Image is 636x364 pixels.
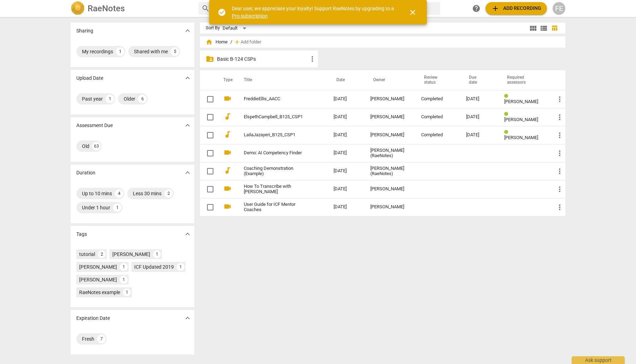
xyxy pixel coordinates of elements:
[232,5,396,19] div: Dear user, we appreciate your loyalty! Support RaeNotes by upgrading to a
[177,263,184,271] div: 1
[499,70,550,90] th: Required assessors
[504,112,511,117] span: Review status: completed
[82,95,103,102] div: Past year
[472,4,481,13] span: help
[416,70,460,90] th: Review status
[244,202,308,213] a: User Guide for ICF Mentor Coaches
[572,356,625,364] div: Ask support
[504,130,511,135] span: Review status: completed
[201,4,210,13] span: search
[241,40,261,45] span: Add folder
[120,263,128,271] div: 1
[79,289,120,296] div: RaeNotes example
[223,148,232,157] span: videocam
[555,203,564,211] span: more_vert
[328,70,365,90] th: Date
[370,132,410,138] div: [PERSON_NAME]
[133,190,161,197] div: Less 30 mins
[106,95,114,103] div: 1
[92,142,101,150] div: 63
[244,166,308,177] a: Coaching Demonstration (Example)
[71,1,193,16] a: LogoRaeNotes
[244,114,308,120] a: ElspethCampbell_B125_CSP1
[82,143,89,150] div: Old
[79,263,117,270] div: [PERSON_NAME]
[555,113,564,121] span: more_vert
[206,38,213,46] span: home
[182,167,193,178] button: Show more
[183,121,192,130] span: expand_more
[223,184,232,193] span: videocam
[76,169,95,177] p: Duration
[115,189,123,198] div: 4
[555,149,564,157] span: more_vert
[328,144,365,162] td: [DATE]
[408,8,417,17] span: close
[183,168,192,177] span: expand_more
[182,313,193,323] button: Show more
[365,70,416,90] th: Owner
[370,204,410,210] div: [PERSON_NAME]
[234,38,241,46] span: add
[164,189,173,198] div: 2
[82,48,113,55] div: My recordings
[235,70,328,90] th: Title
[553,2,565,15] div: FE
[404,4,421,21] button: Close
[134,48,168,55] div: Shared with me
[230,40,232,45] span: /
[504,135,538,140] span: [PERSON_NAME]
[555,95,564,103] span: more_vert
[549,23,560,34] button: Table view
[504,94,511,99] span: Review status: completed
[183,26,192,35] span: expand_more
[88,4,125,13] h2: RaeNotes
[555,185,564,193] span: more_vert
[328,108,365,126] td: [DATE]
[206,25,220,31] div: Sort By
[183,314,192,322] span: expand_more
[206,55,214,63] span: folder_shared
[466,96,493,102] div: [DATE]
[82,335,94,342] div: Fresh
[112,251,150,258] div: [PERSON_NAME]
[182,25,193,36] button: Show more
[116,47,124,56] div: 1
[466,114,493,120] div: [DATE]
[421,132,454,138] div: Completed
[153,250,161,258] div: 1
[244,150,308,156] a: Demo: AI Competency Finder
[218,8,226,17] span: check_circle
[71,1,85,16] img: Logo
[538,23,549,34] button: List view
[223,202,232,211] span: videocam
[97,335,106,343] div: 7
[98,250,106,258] div: 2
[370,186,410,192] div: [PERSON_NAME]
[328,126,365,144] td: [DATE]
[138,95,147,103] div: 6
[244,96,308,102] a: FreddieEllis_AACC
[124,95,135,102] div: Older
[76,231,87,238] p: Tags
[491,4,500,13] span: add
[485,2,547,15] button: Upload
[82,190,112,197] div: Up to 10 mins
[82,204,110,211] div: Under 1 hour
[328,198,365,216] td: [DATE]
[134,263,174,270] div: ICF Updated 2019
[421,96,454,102] div: Completed
[183,230,192,238] span: expand_more
[470,2,483,15] a: Help
[528,23,538,34] button: Tile view
[206,38,228,46] span: Home
[555,131,564,139] span: more_vert
[171,47,179,56] div: 5
[182,73,193,83] button: Show more
[76,122,113,129] p: Assessment Due
[76,74,103,82] p: Upload Date
[113,203,122,212] div: 1
[555,167,564,175] span: more_vert
[328,90,365,108] td: [DATE]
[308,55,317,63] span: more_vert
